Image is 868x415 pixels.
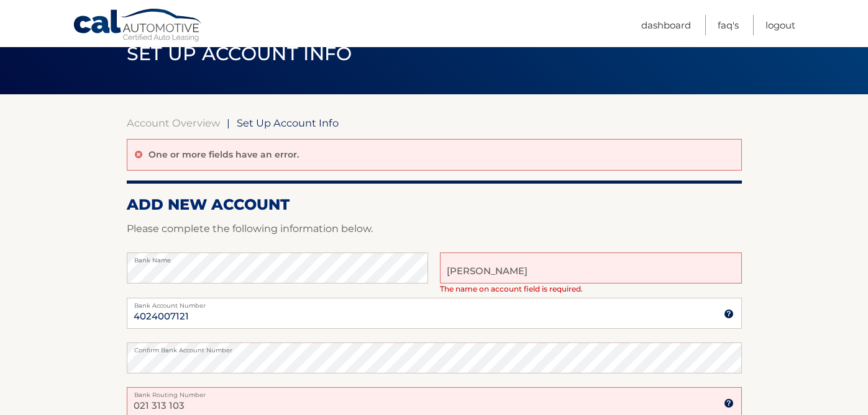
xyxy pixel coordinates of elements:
span: Set Up Account Info [127,42,352,65]
a: Dashboard [641,15,691,35]
a: FAQ's [718,15,739,35]
label: Bank Routing Number [127,387,742,397]
input: Bank Account Number [127,298,742,329]
img: tooltip.svg [724,309,734,319]
a: Logout [765,15,795,35]
p: Please complete the following information below. [127,220,742,238]
label: Confirm Bank Account Number [127,342,742,352]
span: The name on account field is required. [440,284,583,293]
span: Set Up Account Info [237,117,339,129]
label: Bank Account Number [127,298,742,308]
label: Bank Name [127,252,428,262]
input: Name on Account (Account Holder Name) [440,252,741,283]
img: tooltip.svg [724,398,734,408]
h2: ADD NEW ACCOUNT [127,195,742,214]
p: One or more fields have an error. [148,149,299,160]
a: Cal Automotive [73,8,203,44]
span: | [227,117,230,129]
a: Account Overview [127,117,220,129]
